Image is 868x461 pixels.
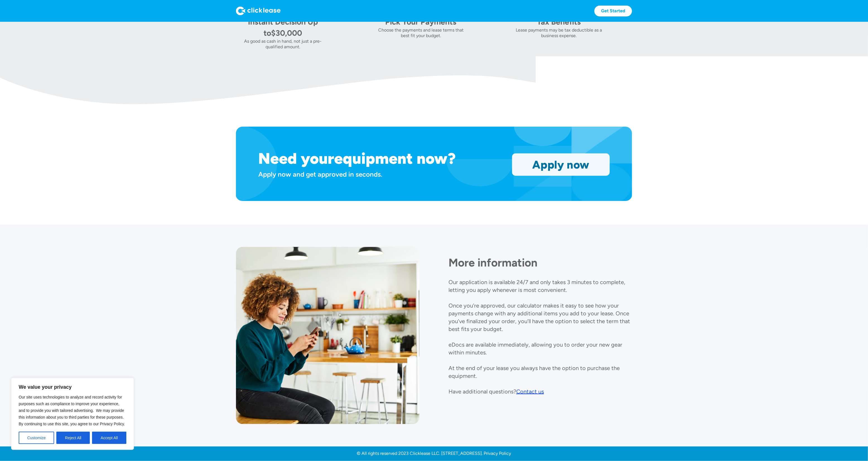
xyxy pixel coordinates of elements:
div: As good as cash in hand, not just a pre-qualified amount. [236,39,330,50]
div: Apply now and get approved in seconds. [258,169,475,179]
h1: Need your [258,149,334,168]
div: Pick Your Payments [382,16,460,27]
span: Our site uses technologies to analyze and record activity for purposes such as compliance to impr... [19,395,125,426]
button: Customize [19,432,54,444]
h1: More information [449,256,632,269]
img: Logo [236,6,281,15]
a: © All rights reserved 2023 Clicklease LLC. [STREET_ADDRESS]. Privacy Policy [357,451,511,457]
div: Lease payments may be tax deductible as a business expense. [512,27,606,39]
div: We value your privacy [11,378,134,450]
div: Contact us [516,388,544,395]
a: Get Started [594,6,632,16]
button: Accept All [92,432,126,444]
h1: equipment now? [334,149,456,168]
div: $30,000 [271,28,302,38]
a: Apply now [512,154,609,176]
p: We value your privacy [19,384,126,390]
p: Our application is available 24/7 and only takes 3 minutes to complete, letting you apply wheneve... [449,279,630,395]
div: Tax Benefits [520,16,598,27]
button: Reject All [56,432,90,444]
div: Choose the payments and lease terms that best fit your budget. [374,27,468,39]
a: Contact us [516,388,544,395]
